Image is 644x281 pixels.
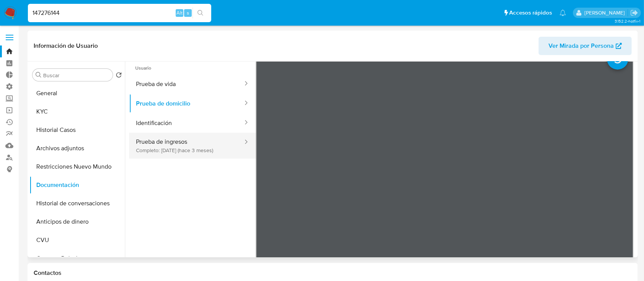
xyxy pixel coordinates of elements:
input: Buscar [43,72,110,79]
button: Restricciones Nuevo Mundo [29,158,125,176]
button: Cruces y Relaciones [29,249,125,268]
h1: Contactos [34,269,632,277]
p: ezequiel.castrillon@mercadolibre.com [584,9,628,16]
a: Notificaciones [560,10,566,16]
button: General [29,84,125,102]
button: Historial Casos [29,121,125,139]
button: Documentación [29,176,125,194]
span: Ver Mirada por Persona [549,37,614,55]
button: Historial de conversaciones [29,194,125,213]
button: CVU [29,231,125,249]
input: Buscar usuario o caso... [28,8,211,18]
span: Accesos rápidos [509,9,552,17]
button: KYC [29,102,125,121]
button: Volver al orden por defecto [116,72,122,80]
h1: Información de Usuario [34,42,98,50]
button: Archivos adjuntos [29,139,125,158]
span: Alt [176,9,183,16]
button: Ver Mirada por Persona [539,37,632,55]
button: search-icon [193,8,208,18]
a: Salir [630,9,638,17]
span: s [187,9,189,16]
button: Anticipos de dinero [29,213,125,231]
button: Buscar [36,72,42,78]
